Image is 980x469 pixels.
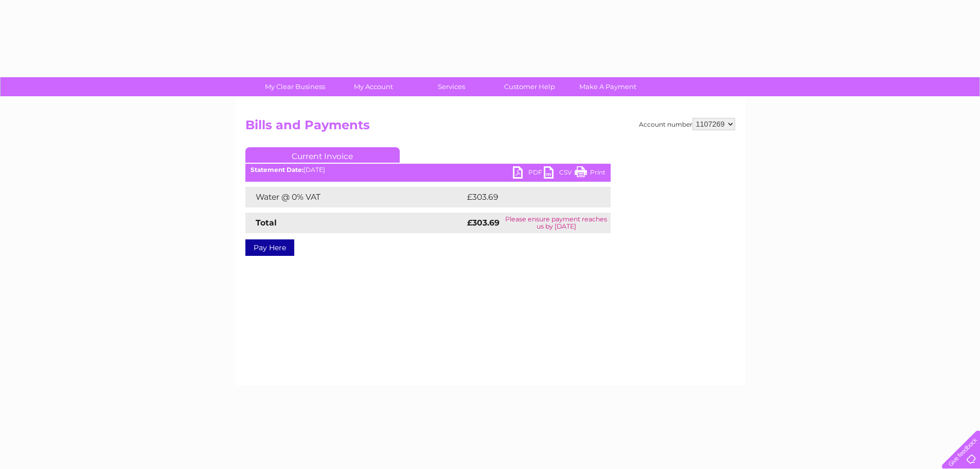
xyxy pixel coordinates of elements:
[331,77,416,96] a: My Account
[251,166,304,173] b: Statement Date:
[253,77,337,96] a: My Clear Business
[245,147,400,163] a: Current Invoice
[465,187,593,207] td: £303.69
[513,166,544,181] a: PDF
[245,187,465,207] td: Water @ 0% VAT
[245,239,294,256] a: Pay Here
[575,166,605,181] a: Print
[256,218,277,228] strong: Total
[544,166,575,181] a: CSV
[565,77,650,96] a: Make A Payment
[245,166,611,173] div: [DATE]
[502,213,610,233] td: Please ensure payment reaches us by [DATE]
[409,77,494,96] a: Services
[467,218,500,228] strong: £303.69
[487,77,572,96] a: Customer Help
[639,118,735,130] div: Account number
[245,118,735,137] h2: Bills and Payments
